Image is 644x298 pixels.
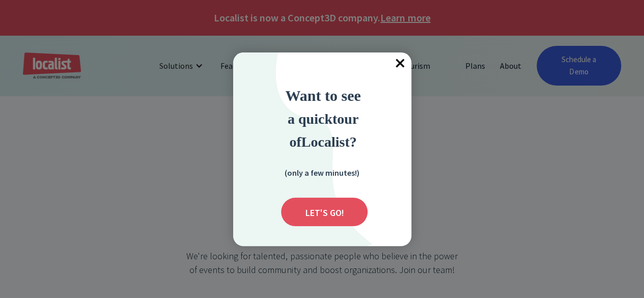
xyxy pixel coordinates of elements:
div: Want to see a quick tour of Localist? [257,84,389,153]
strong: ur of [289,111,358,150]
div: (only a few minutes!) [271,166,373,179]
strong: Localist? [301,134,357,150]
span: a quick [288,111,332,127]
span: × [389,52,411,75]
div: Close popup [389,52,411,75]
strong: Want to see [285,87,361,104]
div: Submit [281,198,368,226]
strong: (only a few minutes!) [285,168,359,178]
strong: to [332,111,344,127]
